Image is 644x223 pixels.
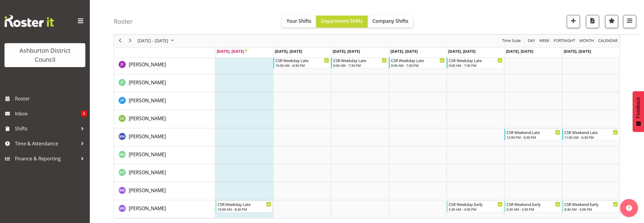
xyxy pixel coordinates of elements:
span: [DATE], [DATE] [217,49,247,54]
button: Your Shifts [282,16,316,28]
img: Rosterit website logo [4,15,54,27]
span: Finance & Reporting [15,154,78,163]
div: 9:00 AM - 7:30 PM [391,63,445,68]
div: 10:00 AM - 8:30 PM [275,63,329,68]
span: [PERSON_NAME] [129,97,166,104]
div: Jill Cullimore"s event - CSR Weekday Late Begin From Friday, September 26, 2025 at 9:00:00 AM GMT... [447,57,504,68]
button: Department Shifts [316,16,368,28]
div: CSR Weekday Late [391,57,445,63]
div: Wendy Keepa"s event - CSR Weekend Early Begin From Saturday, September 27, 2025 at 6:30:00 AM GMT... [504,201,562,212]
td: Meghan Anderson resource [114,146,215,164]
div: CSR Weekday Late [275,57,329,63]
span: [PERSON_NAME] [129,79,166,86]
button: Add a new shift [567,15,580,28]
td: Jill Cullimore resource [114,56,215,74]
span: Month [579,37,595,45]
button: Previous [116,37,124,45]
div: 5:30 AM - 4:00 PM [449,207,502,212]
span: [PERSON_NAME] [129,115,166,122]
div: Jill Cullimore"s event - CSR Weekday Late Begin From Tuesday, September 23, 2025 at 10:00:00 AM G... [273,57,331,68]
button: Timeline Day [527,37,536,45]
button: Feedback - Show survey [633,91,644,132]
div: next period [125,34,135,47]
span: [DATE], [DATE] [390,49,418,54]
span: [PERSON_NAME] [129,205,166,212]
div: Megan Allott"s event - CSR Weekend Late Begin From Sunday, September 28, 2025 at 11:00:00 AM GMT+... [562,129,619,140]
div: 11:00 AM - 6:30 PM [564,135,618,140]
div: 9:00 AM - 7:30 PM [333,63,387,68]
button: Time Scale [501,37,522,45]
button: Timeline Week [538,37,551,45]
td: Moira Tarry resource [114,164,215,182]
td: Richard Wood resource [114,182,215,200]
span: Feedback [636,97,641,118]
span: calendar [598,37,618,45]
div: CSR Weekend Late [507,129,560,135]
button: Highlight an important date within the roster. [605,15,618,28]
span: Time & Attendance [15,139,78,148]
div: previous period [115,34,125,47]
div: 6:30 AM - 5:00 PM [564,207,618,212]
button: Filter Shifts [623,15,636,28]
span: 6 [81,111,87,117]
a: [PERSON_NAME] [129,169,166,176]
span: Company Shifts [372,18,408,24]
div: CSR Weekday Late [333,57,387,63]
button: September 2025 [137,37,177,45]
span: Shifts [15,124,78,133]
div: CSR Weekend Early [507,201,560,207]
div: CSR Weekday Early [449,201,502,207]
span: Roster [15,94,87,103]
span: Your Shifts [287,18,311,24]
div: 9:00 AM - 7:30 PM [449,63,502,68]
span: [PERSON_NAME] [129,151,166,158]
span: [PERSON_NAME] [129,133,166,140]
div: 6:30 AM - 5:00 PM [507,207,560,212]
img: help-xxl-2.png [626,205,632,211]
span: [DATE], [DATE] [506,49,533,54]
a: [PERSON_NAME] [129,187,166,194]
span: [DATE], [DATE] [333,49,360,54]
span: [DATE] - [DATE] [137,37,169,45]
div: Jill Cullimore"s event - CSR Weekday Late Begin From Wednesday, September 24, 2025 at 9:00:00 AM ... [331,57,388,68]
button: Company Shifts [368,16,413,28]
td: Julia Allen resource [114,92,215,110]
div: 10:00 AM - 8:30 PM [218,207,271,212]
span: Time Scale [501,37,521,45]
button: Timeline Month [578,37,595,45]
div: Wendy Keepa"s event - CSR Weekday Early Begin From Friday, September 26, 2025 at 5:30:00 AM GMT+1... [447,201,504,212]
div: September 22 - 28, 2025 [135,34,178,47]
div: CSR Weekend Early [564,201,618,207]
span: [PERSON_NAME] [129,187,166,194]
div: Wendy Keepa"s event - CSR Weekday Late Begin From Monday, September 22, 2025 at 10:00:00 AM GMT+1... [216,201,273,212]
span: [DATE], [DATE] [448,49,475,54]
div: Ashburton District Council [10,46,79,64]
span: Day [527,37,536,45]
span: [DATE], [DATE] [564,49,591,54]
td: Wendy Keepa resource [114,200,215,218]
button: Next [126,37,134,45]
div: 12:00 PM - 6:30 PM [507,135,560,140]
span: [PERSON_NAME] [129,169,166,176]
div: CSR Weekday Late [218,201,271,207]
span: Week [539,37,550,45]
span: Fortnight [553,37,576,45]
a: [PERSON_NAME] [129,205,166,212]
button: Month [597,37,619,45]
span: [DATE], [DATE] [275,49,302,54]
h4: Roster [114,18,133,25]
button: Download a PDF of the roster according to the set date range. [586,15,599,28]
div: Megan Allott"s event - CSR Weekend Late Begin From Saturday, September 27, 2025 at 12:00:00 PM GM... [504,129,562,140]
a: [PERSON_NAME] [129,115,166,122]
a: [PERSON_NAME] [129,133,166,140]
span: Department Shifts [321,18,363,24]
div: Wendy Keepa"s event - CSR Weekend Early Begin From Sunday, September 28, 2025 at 6:30:00 AM GMT+1... [562,201,619,212]
div: CSR Weekday Late [449,57,502,63]
td: Megan Allott resource [114,128,215,146]
a: [PERSON_NAME] [129,97,166,104]
td: Liam Stewart resource [114,110,215,128]
a: [PERSON_NAME] [129,151,166,158]
span: Inbox [15,109,81,118]
a: [PERSON_NAME] [129,61,166,68]
div: CSR Weekend Late [564,129,618,135]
